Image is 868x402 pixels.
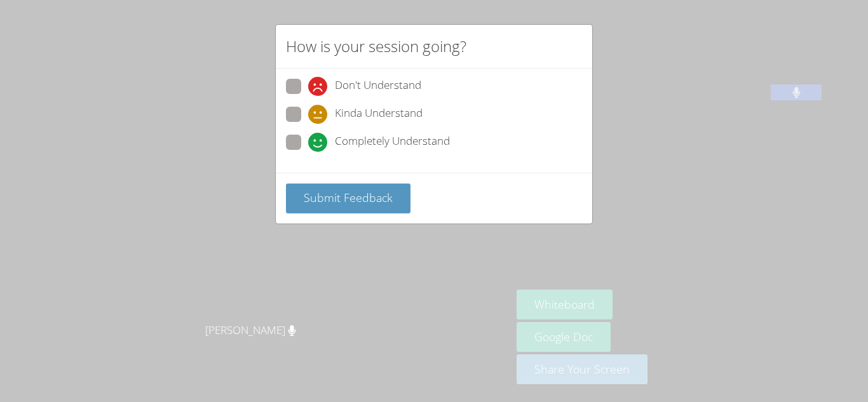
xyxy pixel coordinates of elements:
[335,133,450,152] span: Completely Understand
[335,77,421,96] span: Don't Understand
[335,105,423,124] span: Kinda Understand
[304,190,393,205] span: Submit Feedback
[286,184,410,213] button: Submit Feedback
[286,35,466,58] h2: How is your session going?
